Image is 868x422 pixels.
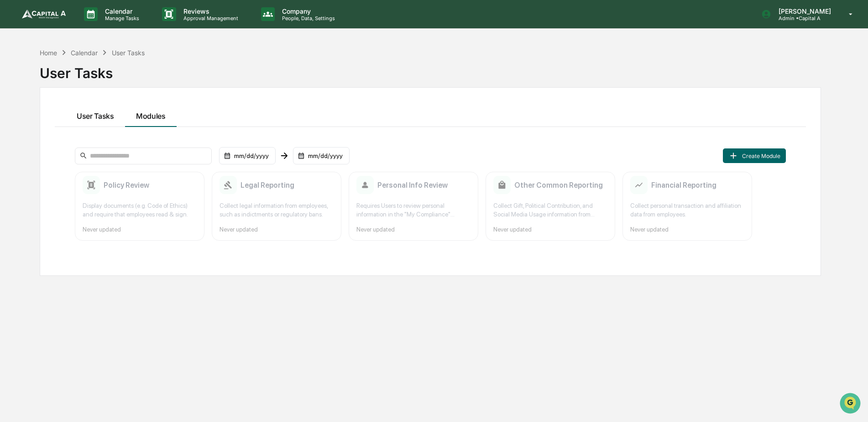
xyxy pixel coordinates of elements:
div: 🔎 [9,133,16,141]
div: Home [40,49,57,57]
p: How can we help? [9,19,166,34]
p: [PERSON_NAME] [771,7,836,15]
button: User Tasks [66,102,125,127]
div: mm/dd/yyyy [293,147,350,164]
div: Never updated [356,226,471,233]
div: Never updated [220,226,334,233]
div: We're available if you need us! [31,79,115,86]
span: Data Lookup [18,132,58,142]
a: 🖐️Preclearance [5,111,63,128]
div: Never updated [83,226,197,233]
iframe: Open customer support [839,392,863,417]
div: Requires Users to review personal information in the "My Compliance" Greenboard module and ensure... [356,201,471,219]
img: logo [22,10,66,19]
a: 🗄️Attestations [63,111,117,128]
div: mm/dd/yyyy [219,147,276,164]
p: Calendar [98,7,144,15]
p: Manage Tasks [98,15,144,21]
span: Attestations [75,115,113,124]
div: Never updated [493,226,607,233]
h2: Other Common Reporting [514,181,603,190]
p: Approval Management [176,15,243,21]
div: Collect personal transaction and affiliation data from employees. [630,201,744,219]
div: Calendar [71,49,98,57]
h2: Policy Review [104,181,149,190]
span: Pylon [91,155,110,162]
p: Company [275,7,340,15]
a: 🔎Data Lookup [5,129,61,145]
div: 🖐️ [9,116,16,123]
div: Never updated [630,226,744,233]
div: User Tasks [40,58,821,81]
div: 🗄️ [66,116,73,123]
div: User Tasks [112,49,145,57]
a: Powered byPylon [64,154,110,162]
div: Collect legal information from employees, such as indictments or regulatory bans. [220,201,334,219]
p: People, Data, Settings [275,15,340,21]
button: Start new chat [155,73,166,84]
span: Preclearance [18,115,59,124]
div: Display documents (e.g. Code of Ethics) and require that employees read & sign. [83,201,197,219]
div: Start new chat [31,70,150,79]
button: Modules [125,102,177,127]
h2: Legal Reporting [241,181,294,190]
img: 1746055101610-c473b297-6a78-478c-a979-82029cc54cd1 [9,70,26,86]
p: Reviews [176,7,243,15]
button: Create Module [723,148,786,163]
div: Collect Gift, Political Contribution, and Social Media Usage information from employees. [493,201,607,219]
h2: Financial Reporting [651,181,716,190]
h2: Personal Info Review [377,181,448,190]
p: Admin • Capital A [771,15,836,21]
